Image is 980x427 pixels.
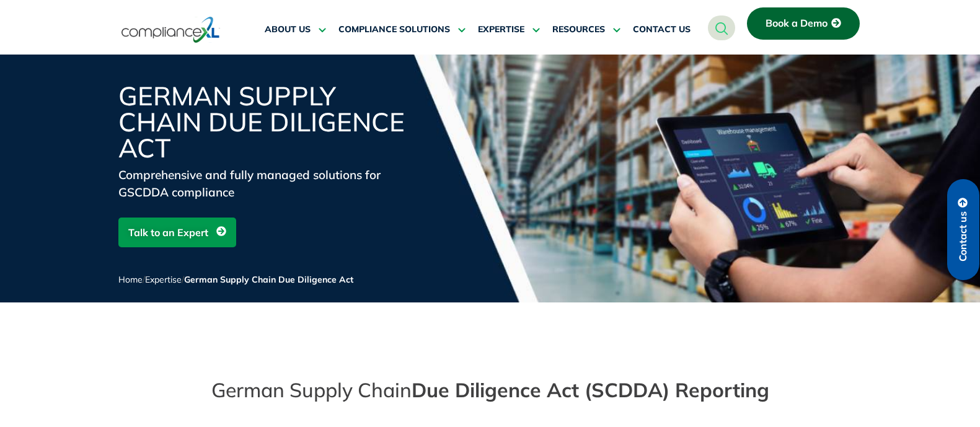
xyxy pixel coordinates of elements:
[633,24,691,35] span: CONTACT US
[633,15,691,45] a: CONTACT US
[145,274,182,285] a: Expertise
[412,377,769,402] span: Due Diligence Act (SCDDA) Reporting
[478,15,540,45] a: EXPERTISE
[118,377,862,403] div: German Supply Chain
[121,15,220,44] img: logo-one.svg
[265,24,311,35] span: ABOUT US
[947,179,979,280] a: Contact us
[118,274,143,285] a: Home
[552,24,605,35] span: RESOURCES
[958,211,969,262] span: Contact us
[128,221,208,244] span: Talk to an Expert
[478,24,524,35] span: EXPERTISE
[184,274,353,285] span: German Supply Chain Due Diligence Act
[338,24,450,35] span: COMPLIANCE SOLUTIONS
[118,83,416,161] h1: German Supply Chain Due Diligence Act
[118,274,353,285] span: / /
[118,218,236,247] a: Talk to an Expert
[747,7,860,40] a: Book a Demo
[708,15,735,40] a: navsearch-button
[265,15,326,45] a: ABOUT US
[766,18,828,29] span: Book a Demo
[338,15,466,45] a: COMPLIANCE SOLUTIONS
[118,166,416,201] div: Comprehensive and fully managed solutions for GSCDDA compliance
[552,15,620,45] a: RESOURCES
